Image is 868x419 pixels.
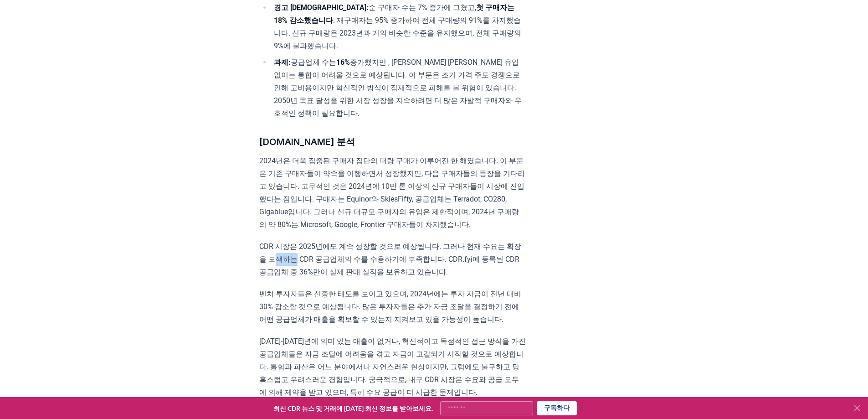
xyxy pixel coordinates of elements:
font: [DOMAIN_NAME] 분석 [259,136,355,147]
font: 벤처 투자자들은 신중한 태도를 보이고 있으며, 2024년에는 투자 자금이 전년 대비 30% 감소할 것으로 예상됩니다. 많은 투자자들은 추가 자금 조달을 결정하기 전에 어떤 공... [259,290,521,324]
font: . 재구매자는 95% 증가하여 전체 구매량의 91%를 차지했습니다. 신규 구매량은 2023년과 거의 비슷한 수준을 유지했으며, 전체 구매량의 9%에 불과했습니다. [274,16,521,50]
font: 과제: [274,58,291,67]
font: 첫 구매자는 18% 감소했습니다 [274,3,514,25]
font: CDR 시장은 2025년에도 계속 성장할 것으로 예상됩니다. 그러나 현재 수요는 확장을 모색하는 CDR 공급업체의 수를 수용하기에 부족합니다. CDR.fyi에 등록된 CDR ... [259,242,521,276]
font: 공급업체 수는 [291,58,336,67]
font: 16% [336,58,350,67]
font: [DATE]-[DATE]년에 의미 있는 매출이 없거나, 혁신적이고 독점적인 접근 방식을 가진 공급업체들은 자금 조달에 어려움을 겪고 자금이 고갈되기 시작할 것으로 예상합니다.... [259,337,526,397]
font: 경고 [DEMOGRAPHIC_DATA]: [274,3,369,12]
font: 2024년은 더욱 집중된 구매자 집단의 대량 구매가 이루어진 한 해였습니다. 이 부문은 기존 구매자들이 약속을 이행하면서 성장했지만, 다음 구매자들의 등장을 기다리고 있습니다... [259,156,525,229]
font: 증가했지만 , [PERSON_NAME] [PERSON_NAME] 유입 없이는 통합이 어려울 것으로 예상됩니다. 이 부문은 조기 가격 주도 경쟁으로 인해 고비용이지만 혁신적인 ... [274,58,522,118]
font: 순 구매자 수는 7% 증가에 그쳤고, [369,3,476,12]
